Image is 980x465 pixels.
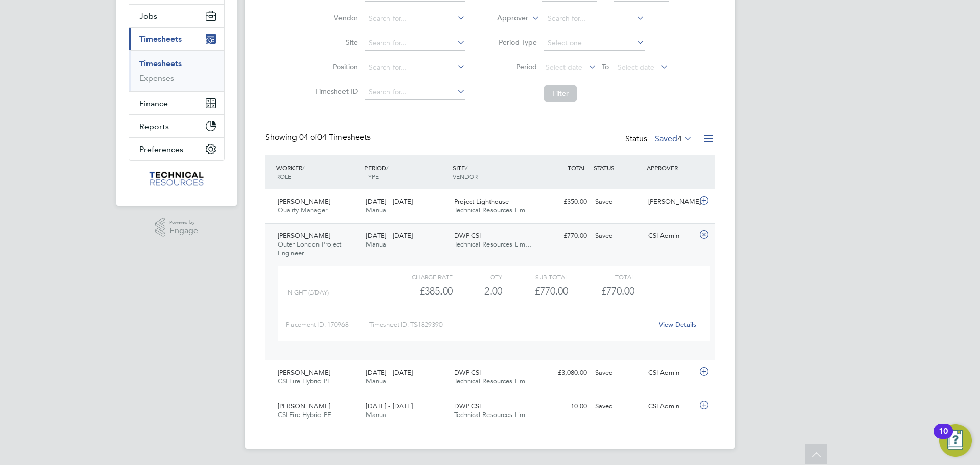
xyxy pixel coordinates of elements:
[148,171,206,187] img: technicalresources-logo-retina.png
[366,231,413,240] span: [DATE] - [DATE]
[274,159,362,185] div: WORKER
[386,164,388,172] span: /
[139,73,174,83] a: Expenses
[139,144,183,154] span: Preferences
[450,159,538,185] div: SITE
[369,316,652,333] div: Timesheet ID: TS1829390
[502,271,568,283] div: Sub Total
[276,172,291,180] span: ROLE
[299,132,317,142] span: 04 of
[939,431,948,445] div: 10
[129,28,224,50] button: Timesheets
[546,63,582,72] span: Select date
[139,121,169,131] span: Reports
[278,197,330,206] span: [PERSON_NAME]
[644,364,697,381] div: CSI Admin
[139,59,182,68] a: Timesheets
[364,172,379,180] span: TYPE
[568,164,586,172] span: TOTAL
[366,368,413,377] span: [DATE] - [DATE]
[129,115,224,137] button: Reports
[365,61,465,75] input: Search for...
[302,164,304,172] span: /
[659,320,696,329] a: View Details
[129,171,225,187] a: Go to home page
[454,402,481,410] span: DWP CSI
[453,283,502,300] div: 2.00
[644,193,697,210] div: [PERSON_NAME]
[366,410,388,419] span: Manual
[601,285,634,297] span: £770.00
[365,85,465,100] input: Search for...
[366,197,413,206] span: [DATE] - [DATE]
[465,164,467,172] span: /
[591,364,644,381] div: Saved
[312,38,358,47] label: Site
[644,398,697,415] div: CSI Admin
[362,159,450,185] div: PERIOD
[129,50,224,91] div: Timesheets
[568,271,634,283] div: Total
[599,60,612,74] span: To
[591,193,644,210] div: Saved
[625,132,694,146] div: Status
[278,377,331,385] span: CSI Fire Hybrid PE
[139,34,182,44] span: Timesheets
[491,62,537,71] label: Period
[312,62,358,71] label: Position
[278,206,327,214] span: Quality Manager
[538,398,591,415] div: £0.00
[169,218,198,227] span: Powered by
[939,424,972,457] button: Open Resource Center, 10 new notifications
[544,85,577,102] button: Filter
[591,159,644,177] div: STATUS
[387,283,453,300] div: £385.00
[286,316,369,333] div: Placement ID: 170968
[288,289,329,296] span: Night (£/day)
[618,63,654,72] span: Select date
[644,159,697,177] div: APPROVER
[454,410,532,419] span: Technical Resources Lim…
[538,364,591,381] div: £3,080.00
[644,228,697,244] div: CSI Admin
[169,227,198,235] span: Engage
[129,5,224,27] button: Jobs
[502,283,568,300] div: £770.00
[453,172,478,180] span: VENDOR
[265,132,373,143] div: Showing
[278,410,331,419] span: CSI Fire Hybrid PE
[454,368,481,377] span: DWP CSI
[538,228,591,244] div: £770.00
[544,36,645,51] input: Select one
[366,377,388,385] span: Manual
[454,240,532,249] span: Technical Resources Lim…
[454,377,532,385] span: Technical Resources Lim…
[591,398,644,415] div: Saved
[366,240,388,249] span: Manual
[591,228,644,244] div: Saved
[453,271,502,283] div: QTY
[366,402,413,410] span: [DATE] - [DATE]
[278,240,341,257] span: Outer London Project Engineer
[139,11,157,21] span: Jobs
[454,231,481,240] span: DWP CSI
[129,92,224,114] button: Finance
[278,402,330,410] span: [PERSON_NAME]
[387,271,453,283] div: Charge rate
[677,134,682,144] span: 4
[312,87,358,96] label: Timesheet ID
[365,36,465,51] input: Search for...
[482,13,528,23] label: Approver
[454,197,509,206] span: Project Lighthouse
[491,38,537,47] label: Period Type
[129,138,224,160] button: Preferences
[544,12,645,26] input: Search for...
[454,206,532,214] span: Technical Resources Lim…
[365,12,465,26] input: Search for...
[366,206,388,214] span: Manual
[299,132,371,142] span: 04 Timesheets
[155,218,199,237] a: Powered byEngage
[538,193,591,210] div: £350.00
[312,13,358,22] label: Vendor
[278,231,330,240] span: [PERSON_NAME]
